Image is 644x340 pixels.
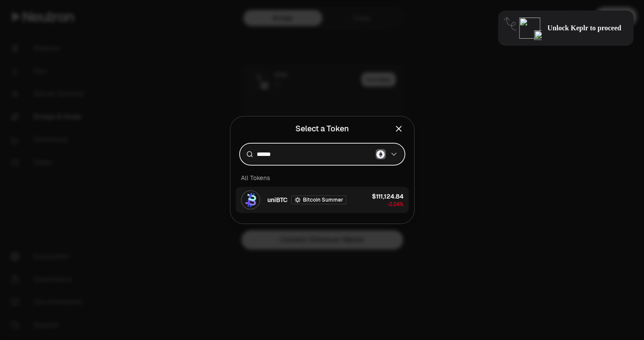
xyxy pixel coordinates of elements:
[242,191,259,209] img: uniBTC Logo
[295,123,349,135] div: Select a Token
[376,150,385,159] img: Ethereum Logo
[375,149,398,159] button: Ethereum LogoEthereum Logo
[372,192,404,201] div: $111,124.84
[291,195,346,204] button: Bitcoin Summer
[267,195,287,204] span: uniBTC
[394,123,404,135] button: Close
[236,187,409,213] button: uniBTC LogouniBTCBitcoin Summer$111,124.84-2.24%
[236,169,409,187] div: All Tokens
[387,201,404,208] span: -2.24%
